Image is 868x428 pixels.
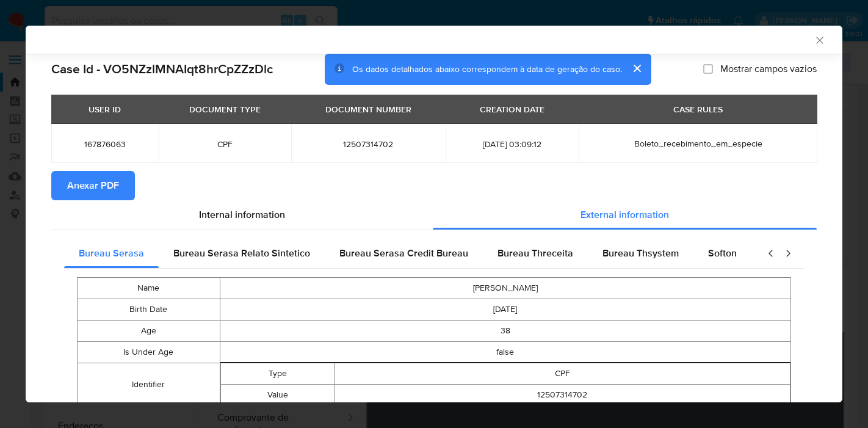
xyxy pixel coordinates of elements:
[602,246,679,260] span: Bureau Thsystem
[335,363,790,384] td: CPF
[306,139,431,150] span: 12507314702
[220,363,335,384] td: Type
[497,246,573,260] span: Bureau Threceita
[51,200,817,230] div: Detailed info
[472,99,552,120] div: CREATION DATE
[708,246,737,260] span: Softon
[173,139,277,150] span: CPF
[335,384,790,405] td: 12507314702
[460,139,564,150] span: [DATE] 03:09:12
[51,171,135,200] button: Anexar PDF
[220,299,790,320] td: [DATE]
[26,26,842,402] div: closure-recommendation-modal
[67,172,119,199] span: Anexar PDF
[622,54,651,83] button: cerrar
[51,61,273,77] h2: Case Id - VO5NZzlMNAIqt8hrCpZZzDlc
[64,239,755,268] div: Detailed external info
[66,139,144,150] span: 167876063
[703,64,713,74] input: Mostrar campos vazios
[318,99,419,120] div: DOCUMENT NUMBER
[339,246,468,260] span: Bureau Serasa Credit Bureau
[666,99,730,120] div: CASE RULES
[220,341,790,363] td: false
[199,208,285,222] span: Internal information
[182,99,268,120] div: DOCUMENT TYPE
[634,137,762,150] span: Boleto_recebimento_em_especie
[814,34,825,45] button: Fechar a janela
[81,99,128,120] div: USER ID
[220,277,790,299] td: [PERSON_NAME]
[352,63,622,75] span: Os dados detalhados abaixo correspondem à data de geração do caso.
[78,363,220,406] td: Identifier
[78,277,220,299] td: Name
[79,246,144,260] span: Bureau Serasa
[220,320,790,341] td: 38
[580,208,669,222] span: External information
[720,63,817,75] span: Mostrar campos vazios
[173,246,310,260] span: Bureau Serasa Relato Sintetico
[78,320,220,341] td: Age
[220,384,335,405] td: Value
[78,341,220,363] td: Is Under Age
[78,299,220,320] td: Birth Date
